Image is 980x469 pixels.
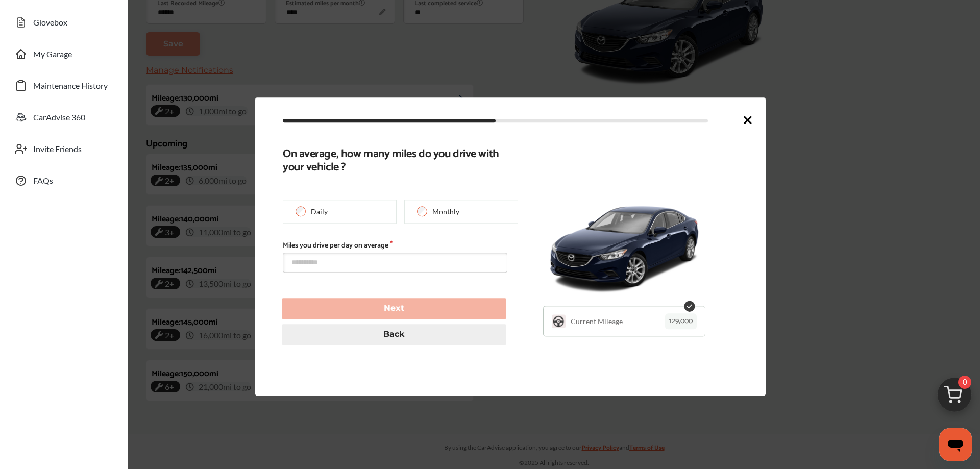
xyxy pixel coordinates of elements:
[9,9,118,36] a: Glovebox
[544,186,704,307] img: 9602_st0640_046.jpg
[283,147,501,174] b: On average, how many miles do you drive with your vehicle ?
[432,207,459,216] p: Monthly
[33,17,67,31] span: Glovebox
[958,376,971,389] span: 0
[939,428,972,461] iframe: Button to launch messaging window
[552,314,566,328] img: YLCD0sooAAAAASUVORK5CYII=
[9,104,118,131] a: CarAdvise 360
[33,49,72,62] span: My Garage
[33,144,82,157] span: Invite Friends
[9,167,118,194] a: FAQs
[311,207,328,216] p: Daily
[283,242,507,250] label: Miles you drive per day on average
[33,81,108,94] span: Maintenance History
[9,41,118,67] a: My Garage
[571,317,623,326] p: Current Mileage
[9,72,118,99] a: Maintenance History
[282,324,506,345] button: Back
[9,136,118,162] a: Invite Friends
[33,176,53,189] span: FAQs
[930,373,979,422] img: cart_icon.3d0951e8.svg
[665,313,697,329] p: 129,000
[33,112,85,126] span: CarAdvise 360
